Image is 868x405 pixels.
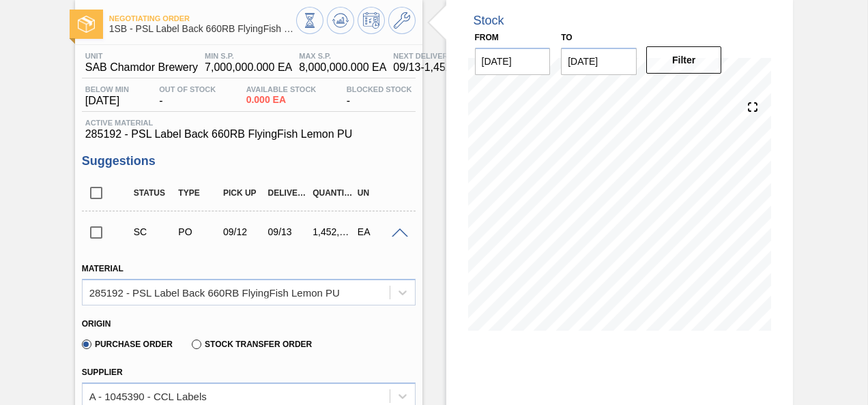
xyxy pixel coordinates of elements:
[388,7,416,34] button: Go to Master Data / General
[82,264,124,273] label: Material
[561,48,637,75] input: mm/dd/yyyy
[130,188,178,198] div: Status
[327,7,354,34] button: Update Chart
[82,319,111,329] label: Origin
[82,154,416,168] h3: Suggestions
[393,61,508,74] span: 09/13 - 1,452,000.000 EA
[130,226,178,237] div: Suggestion Created
[299,61,386,74] span: 8,000,000.000 EA
[85,95,129,107] span: [DATE]
[220,188,267,198] div: Pick up
[309,188,357,198] div: Quantity
[205,61,292,74] span: 7,000,000.000 EA
[159,85,216,93] span: Out Of Stock
[175,226,222,237] div: Purchase order
[475,48,551,75] input: mm/dd/yyyy
[78,16,95,33] img: Ícone
[347,85,412,93] span: Blocked Stock
[82,340,173,349] label: Purchase Order
[156,85,219,107] div: -
[296,7,323,34] button: Stocks Overview
[89,390,207,402] div: A - 1045390 - CCL Labels
[85,52,198,60] span: Unit
[89,286,340,298] div: 285192 - PSL Label Back 660RB FlyingFish Lemon PU
[475,33,499,42] label: From
[246,95,317,105] span: 0.000 EA
[474,14,504,28] div: Stock
[309,226,357,237] div: 1,452,000.000
[192,340,312,349] label: Stock Transfer Order
[354,226,402,237] div: EA
[109,24,296,34] span: 1SB - PSL Label Back 660RB FlyingFish Lemon PU
[85,61,198,74] span: SAB Chamdor Brewery
[220,226,267,237] div: 09/12/2025
[265,226,313,237] div: 09/13/2025
[354,188,402,198] div: UN
[85,119,412,127] span: Active Material
[393,52,508,60] span: Next Delivery
[265,188,313,198] div: Delivery
[561,33,572,42] label: to
[205,52,292,60] span: MIN S.P.
[175,188,222,198] div: Type
[85,85,129,93] span: Below Min
[82,367,123,377] label: Supplier
[299,52,386,60] span: MAX S.P.
[246,85,317,93] span: Available Stock
[358,7,385,34] button: Schedule Inventory
[646,46,722,74] button: Filter
[85,128,412,140] span: 285192 - PSL Label Back 660RB FlyingFish Lemon PU
[109,14,296,22] span: Negotiating Order
[343,85,416,107] div: -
